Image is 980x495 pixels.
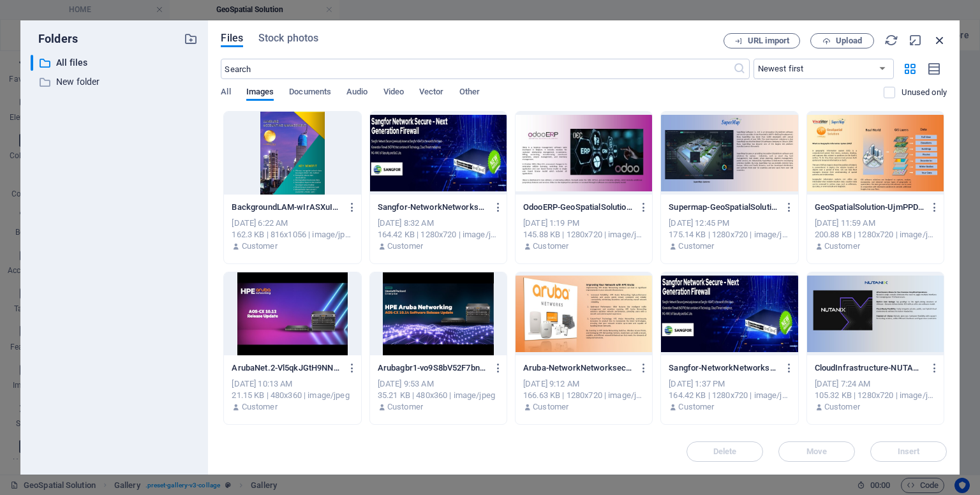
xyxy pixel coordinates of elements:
p: Customer [387,401,423,413]
p: Customer [824,240,860,252]
div: [DATE] 9:53 AM [378,378,499,390]
div: 105.32 KB | 1280x720 | image/jpeg [815,390,936,401]
span: Vector [419,84,444,102]
p: Sangfor-NetworkNetworksecurity-JIj-XcI3XXi5Lobb38cLGw.jpg [669,362,778,374]
div: ​ [31,55,33,71]
div: [DATE] 10:13 AM [232,378,353,390]
p: Customer [387,240,423,252]
span: Files [221,31,243,46]
p: All files [56,55,175,70]
span: Upload [836,37,862,45]
div: 166.63 KB | 1280x720 | image/jpeg [523,390,644,401]
p: New folder [56,75,175,89]
span: Stock photos [258,31,318,46]
div: 21.15 KB | 480x360 | image/jpeg [232,390,353,401]
p: Unused only [902,87,947,98]
span: Documents [289,84,331,102]
p: Customer [678,240,714,252]
p: Supermap-GeoSpatialSolutionERP-RpNtXLJOI4DscPVffbyHiQ.jpg [669,202,778,213]
input: Search [221,59,732,79]
p: BackgroundLAM-wIrASXuI5o3GYQnHoA08WA.jpg [232,202,341,213]
p: OdooERP-GeoSpatialSolutionERP-JeVV7UTMnF32_G0Tk2WZqA.jpg [523,202,633,213]
div: [DATE] 6:22 AM [232,218,353,229]
p: Aruba-NetworkNetworksecurity-3MQ_04yh42gOl-FkkdEOgg.jpg [523,362,633,374]
span: All [221,84,230,102]
span: Other [459,84,480,102]
div: 35.21 KB | 480x360 | image/jpeg [378,390,499,401]
span: URL import [748,37,789,45]
i: Create new folder [184,32,198,46]
span: Images [246,84,274,102]
span: Video [383,84,404,102]
i: Reload [884,33,898,47]
span: Audio [346,84,367,102]
button: URL import [724,33,800,48]
div: New folder [31,74,198,90]
p: GeoSpatialSolution-UjmPPDOHm8EK2wIntmaFWQ.jpg [815,202,924,213]
div: 200.88 KB | 1280x720 | image/jpeg [815,229,936,240]
p: Folders [31,31,78,47]
p: Sangfor-NetworkNetworksecurity-zkmqxpwiEo4F8FJguNKrBg.jpg [378,202,487,213]
div: 164.42 KB | 1280x720 | image/jpeg [378,229,499,240]
p: Customer [824,401,860,413]
div: 145.88 KB | 1280x720 | image/jpeg [523,229,644,240]
p: ArubaNet.2-Vl5qkJGtH9NNFBgdwc95SQ.jpg [232,362,341,374]
div: [DATE] 9:12 AM [523,378,644,390]
p: Customer [242,240,278,252]
p: Customer [678,401,714,413]
div: 175.14 KB | 1280x720 | image/jpeg [669,229,790,240]
p: Arubagbr1-vo9S8bV52F7bnpFv2jTxxg.png [378,362,487,374]
div: [DATE] 1:19 PM [523,218,644,229]
button: Upload [810,33,874,48]
div: 164.42 KB | 1280x720 | image/jpeg [669,390,790,401]
div: 162.3 KB | 816x1056 | image/jpeg [232,229,353,240]
div: [DATE] 1:37 PM [669,378,790,390]
p: Customer [533,401,568,413]
div: [DATE] 11:59 AM [815,218,936,229]
p: Customer [533,240,568,252]
div: [DATE] 8:32 AM [378,218,499,229]
p: CloudInfrastructure-NUTANIX-06t6BWK-wkp9yT76hpoQhA.jpg [815,362,924,374]
p: Customer [242,401,278,413]
div: [DATE] 7:24 AM [815,378,936,390]
i: Minimize [909,33,923,47]
div: [DATE] 12:45 PM [669,218,790,229]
